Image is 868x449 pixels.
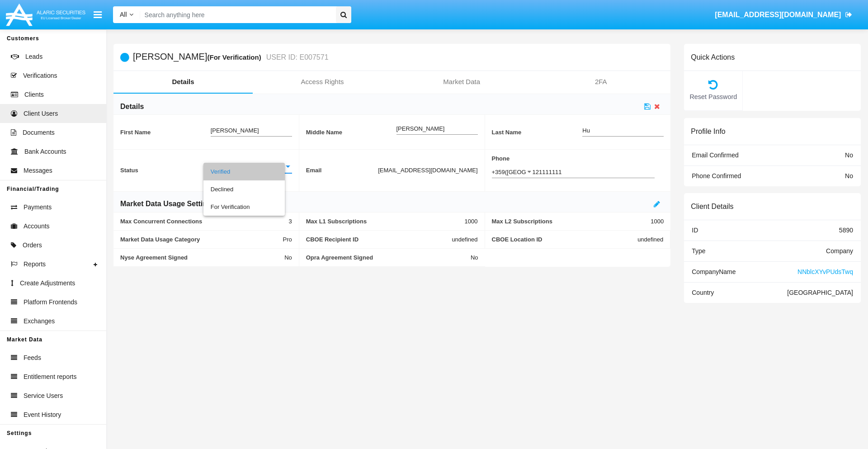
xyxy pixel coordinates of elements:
span: Accounts [24,222,50,231]
span: All [120,11,127,18]
span: Middle Name [306,129,396,136]
span: Platform Frontends [24,298,77,307]
span: Reset Password [689,92,738,102]
span: First Name [120,129,211,136]
span: Documents [23,128,55,137]
span: Max L1 Subscriptions [306,218,465,225]
a: Access Rights [253,71,392,93]
span: Client Users [24,109,58,118]
h5: [PERSON_NAME] [133,52,329,62]
span: Max L2 Subscriptions [492,218,651,225]
span: Email Confirmed [692,151,738,159]
span: Phone [492,155,664,162]
span: [GEOGRAPHIC_DATA] [787,289,853,296]
a: Details [113,71,253,93]
span: Service Users [24,391,63,401]
a: All [113,10,140,19]
div: (For Verification) [207,52,264,62]
span: ID [692,227,698,234]
span: 5890 [839,227,853,234]
span: Last Name [492,129,583,136]
span: Phone Confirmed [692,172,741,180]
span: Reports [24,260,46,269]
span: No [471,254,478,261]
span: Feeds [24,353,41,363]
span: [EMAIL_ADDRESS][DOMAIN_NAME] [378,167,477,174]
span: No [845,151,853,159]
input: Search [140,6,333,23]
h6: Quick Actions [691,53,735,61]
span: Verifications [23,71,57,80]
span: Bank Accounts [24,147,66,156]
h6: Market Data Usage Settings [120,199,216,209]
span: CBOE Location ID [492,236,638,243]
span: CBOE Recipient ID [306,236,452,243]
span: Opra Agreement Signed [306,254,471,261]
span: No [845,172,853,180]
span: Max Concurrent Connections [120,218,289,225]
span: NNblcXYvPUdsTwq [797,268,853,275]
h6: Client Details [691,202,733,211]
span: Company Name [692,268,736,275]
span: Entitlement reports [24,372,77,382]
span: Pro [283,236,292,243]
span: Verified [211,163,230,170]
span: Exchanges [24,317,55,326]
small: USER ID: E007571 [264,54,329,61]
span: Orders [23,241,42,250]
span: Leads [25,52,42,61]
span: 1000 [651,218,664,225]
span: undefined [637,236,663,243]
a: [EMAIL_ADDRESS][DOMAIN_NAME] [711,2,857,28]
span: No [284,254,292,261]
span: Payments [24,203,52,212]
span: [EMAIL_ADDRESS][DOMAIN_NAME] [715,11,841,19]
h6: Details [120,102,144,112]
span: Type [692,247,705,255]
a: 2FA [531,71,670,93]
a: Market Data [392,71,531,93]
span: Event History [24,410,61,420]
span: Messages [24,166,52,175]
span: Create Adjustments [20,279,75,288]
img: Logo image [5,1,87,28]
h6: Profile Info [691,127,725,136]
span: Market Data Usage Category [120,236,283,243]
span: 1000 [465,218,478,225]
span: Company [826,247,853,255]
span: Clients [24,90,44,99]
span: Country [692,289,714,296]
span: Nyse Agreement Signed [120,254,284,261]
span: undefined [452,236,477,243]
span: 3 [289,218,292,225]
span: Email [306,167,378,174]
span: Status [120,167,211,174]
